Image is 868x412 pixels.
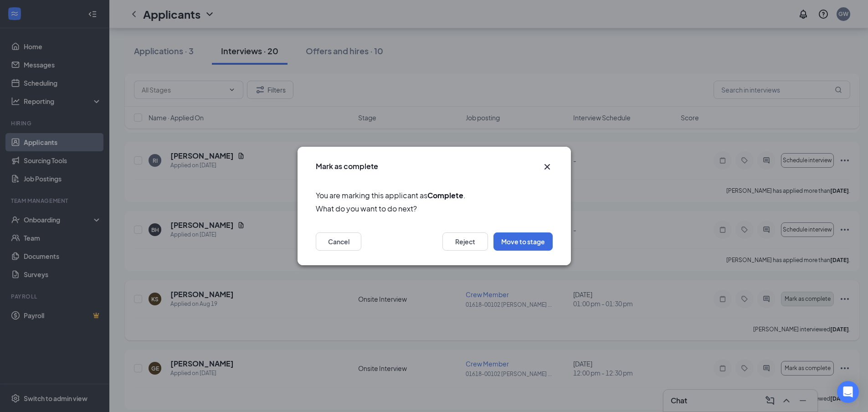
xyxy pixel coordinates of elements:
[316,232,361,251] button: Cancel
[316,190,553,201] span: You are marking this applicant as .
[442,232,488,251] button: Reject
[837,381,859,403] div: Open Intercom Messenger
[427,191,463,200] b: Complete
[542,161,553,172] button: Close
[542,161,553,172] svg: Cross
[316,203,553,214] span: What do you want to do next?
[316,161,378,171] h3: Mark as complete
[493,232,553,251] button: Move to stage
